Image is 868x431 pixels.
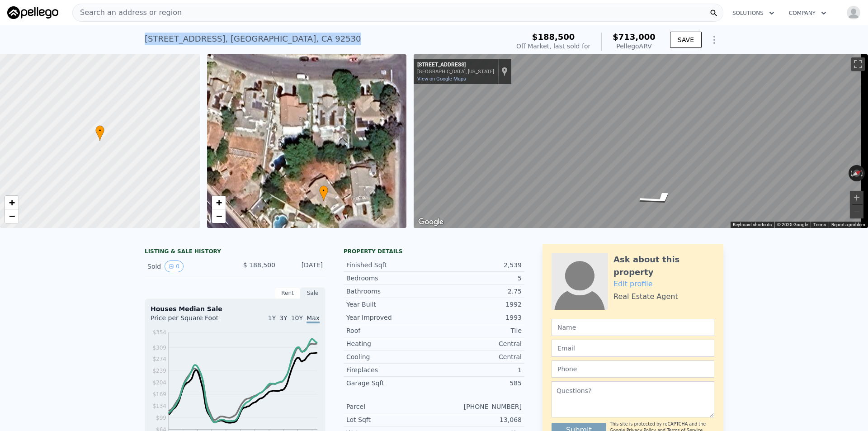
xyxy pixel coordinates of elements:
[434,352,522,361] div: Central
[848,166,866,180] button: Reset the view
[624,188,692,209] path: Go East, Edgewater Ct
[532,32,575,42] span: $188,500
[5,196,19,209] a: Zoom in
[346,415,434,424] div: Lot Sqft
[145,248,325,257] div: LISTING & SALE HISTORY
[152,403,166,409] tspan: $134
[705,31,723,49] button: Show Options
[434,300,522,309] div: 1992
[434,313,522,322] div: 1993
[434,274,522,283] div: 5
[283,260,323,272] div: [DATE]
[346,260,434,270] div: Finished Sqft
[434,402,522,411] div: [PHONE_NUMBER]
[147,260,228,272] div: Sold
[831,222,865,227] a: Report a problem
[417,62,494,69] div: [STREET_ADDRESS]
[7,6,58,19] img: Pellego
[414,54,868,228] div: Map
[291,314,303,322] span: 10Y
[552,360,714,378] input: Phone
[151,304,320,313] div: Houses Median Sale
[552,340,714,357] input: Email
[275,287,300,299] div: Rent
[151,313,235,328] div: Price per Square Foot
[152,368,166,374] tspan: $239
[516,42,590,51] div: Off Market, last sold for
[212,209,226,223] a: Zoom out
[152,379,166,386] tspan: $204
[417,76,466,82] a: View on Google Maps
[670,32,702,48] button: SAVE
[849,165,854,181] button: Rotate counterclockwise
[243,261,275,269] span: $ 188,500
[95,125,104,141] div: •
[501,66,508,76] a: Show location on map
[152,356,166,362] tspan: $274
[417,69,494,75] div: [GEOGRAPHIC_DATA], [US_STATE]
[860,165,865,181] button: Rotate clockwise
[346,313,434,322] div: Year Improved
[212,196,226,209] a: Zoom in
[9,197,15,208] span: +
[319,185,328,201] div: •
[416,216,446,228] a: Open this area in Google Maps (opens a new window)
[434,339,522,348] div: Central
[782,5,834,21] button: Company
[346,402,434,411] div: Parcel
[346,339,434,348] div: Heating
[434,260,522,270] div: 2,539
[344,248,524,255] div: Property details
[434,415,522,424] div: 13,068
[216,197,222,208] span: +
[346,300,434,309] div: Year Built
[145,33,361,45] div: [STREET_ADDRESS] , [GEOGRAPHIC_DATA] , CA 92530
[414,54,868,228] div: Street View
[152,329,166,336] tspan: $354
[613,42,656,51] div: Pellego ARV
[434,287,522,296] div: 2.75
[346,326,434,335] div: Roof
[552,319,714,336] input: Name
[346,352,434,361] div: Cooling
[613,32,656,42] span: $713,000
[846,5,861,20] img: avatar
[73,7,182,18] span: Search an address or region
[613,279,653,288] a: Edit profile
[851,57,865,71] button: Toggle fullscreen view
[165,260,184,272] button: View historical data
[346,274,434,283] div: Bedrooms
[416,216,446,228] img: Google
[725,5,782,21] button: Solutions
[152,391,166,398] tspan: $169
[319,187,328,195] span: •
[346,287,434,296] div: Bathrooms
[5,209,19,223] a: Zoom out
[156,415,166,421] tspan: $99
[850,205,863,218] button: Zoom out
[813,222,826,227] a: Terms (opens in new tab)
[346,365,434,374] div: Fireplaces
[613,253,714,279] div: Ask about this property
[300,287,325,299] div: Sale
[613,291,678,302] div: Real Estate Agent
[95,127,104,135] span: •
[346,379,434,388] div: Garage Sqft
[434,379,522,388] div: 585
[279,314,287,322] span: 3Y
[434,365,522,374] div: 1
[850,191,863,204] button: Zoom in
[216,210,222,222] span: −
[152,345,166,351] tspan: $309
[268,314,276,322] span: 1Y
[733,222,772,228] button: Keyboard shortcuts
[434,326,522,335] div: Tile
[307,314,320,323] span: Max
[777,222,808,227] span: © 2025 Google
[9,210,15,222] span: −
